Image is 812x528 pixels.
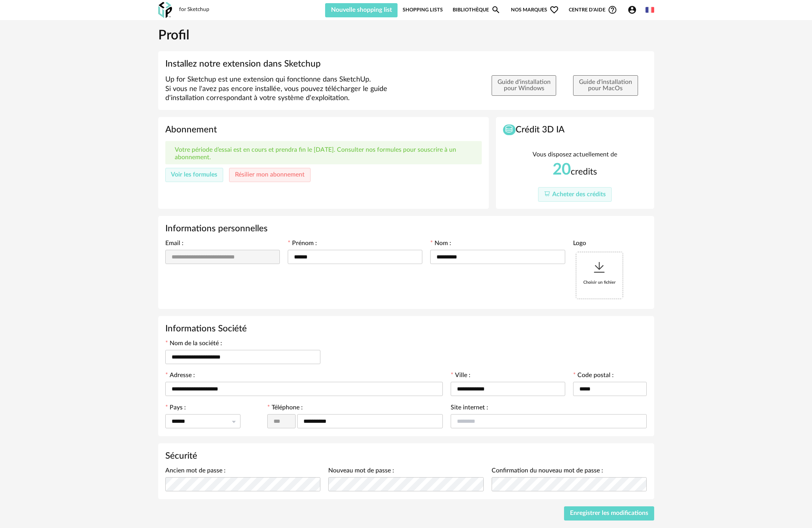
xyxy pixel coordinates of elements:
a: Guide d'installationpour MacOs [573,85,638,92]
span: Acheter des crédits [552,191,606,197]
a: Shopping Lists [403,2,443,17]
h3: Sécurité [165,450,647,462]
label: Nom : [430,240,451,248]
img: fr [646,6,654,14]
span: Account Circle icon [627,5,640,15]
button: Acheter des crédits [538,187,612,202]
label: Ville : [451,372,470,380]
button: Nouvelle shopping list [325,3,398,17]
button: Enregistrer les modifications [564,506,654,521]
span: Heart Outline icon [549,5,559,15]
label: Code postal : [573,372,614,380]
div: for Sketchup [179,6,209,13]
span: Magnify icon [491,5,501,15]
label: Email : [165,240,183,248]
span: 20 [553,162,571,178]
button: Voir les formules [165,168,224,182]
h3: Crédit 3D IA [503,124,647,136]
button: Guide d'installationpour MacOs [573,75,638,96]
span: Nouvelle shopping list [331,7,392,13]
label: Confirmation du nouveau mot de passe : [492,468,603,476]
label: Prénom : [288,240,317,248]
img: OXP [158,2,172,18]
div: credits [553,161,597,178]
a: Guide d'installationpour Windows [492,85,557,92]
label: Ancien mot de passe : [165,468,226,476]
label: Site internet : [451,405,488,413]
button: Guide d'installationpour Windows [492,75,557,96]
label: Nouveau mot de passe : [328,468,394,476]
span: Voir les formules [171,171,217,178]
span: Nos marques [511,2,559,17]
h3: Installez notre extension dans Sketchup [165,58,647,70]
h3: Informations Société [165,323,647,335]
h1: Profil [158,27,654,45]
a: BibliothèqueMagnify icon [453,2,501,17]
label: Logo [573,240,586,248]
label: Nom de la société : [165,340,222,348]
p: Votre période d’essai est en cours et prendra fin le [DATE]. Consulter nos formules pour souscrir... [175,146,472,161]
label: Pays : [165,405,186,413]
h3: Abonnement [165,124,482,136]
button: Résilier mon abonnement [229,168,311,182]
div: Choisir un fichier [576,252,623,299]
span: Résilier mon abonnement [235,171,305,178]
div: Up for Sketchup est une extension qui fonctionne dans SketchUp. Si vous ne l'avez pas encore inst... [161,75,427,103]
span: Centre d'aideHelp Circle Outline icon [569,5,617,15]
label: Téléphone : [267,405,303,413]
span: Account Circle icon [627,5,637,15]
h3: Informations personnelles [165,223,647,234]
span: Enregistrer les modifications [570,510,648,516]
label: Adresse : [165,372,195,380]
span: Help Circle Outline icon [608,5,617,15]
div: Vous disposez actuellement de [533,150,617,159]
